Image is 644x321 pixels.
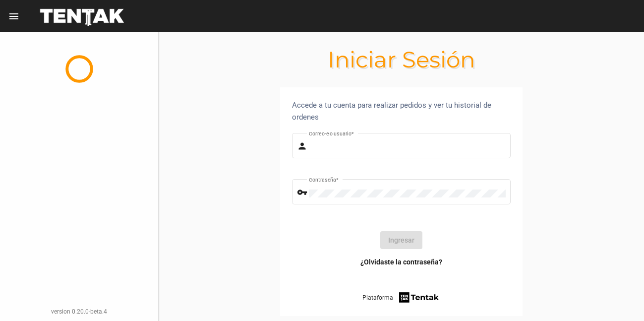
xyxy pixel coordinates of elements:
img: tentak-firm.png [398,291,440,304]
span: Plataforma [362,293,393,303]
h1: Iniciar Sesión [159,52,644,67]
div: Accede a tu cuenta para realizar pedidos y ver tu historial de ordenes [292,99,511,123]
div: version 0.20.0-beta.4 [8,307,150,317]
a: Plataforma [362,291,440,304]
mat-icon: vpn_key [297,187,309,198]
button: Ingresar [380,231,422,249]
mat-icon: menu [8,10,20,22]
a: ¿Olvidaste la contraseña? [360,257,442,267]
mat-icon: person [297,140,309,152]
